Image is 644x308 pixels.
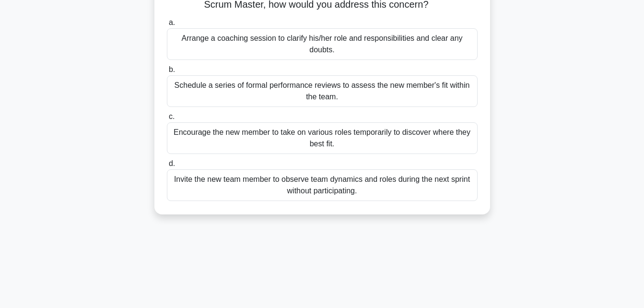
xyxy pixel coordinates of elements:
span: b. [169,65,175,73]
div: Invite the new team member to observe team dynamics and roles during the next sprint without part... [167,169,478,201]
span: c. [169,112,175,120]
div: Arrange a coaching session to clarify his/her role and responsibilities and clear any doubts. [167,28,478,60]
span: d. [169,159,175,167]
div: Encourage the new member to take on various roles temporarily to discover where they best fit. [167,122,478,154]
span: a. [169,18,175,26]
div: Schedule a series of formal performance reviews to assess the new member's fit within the team. [167,75,478,107]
